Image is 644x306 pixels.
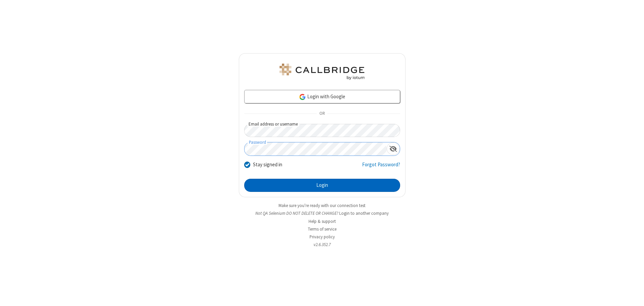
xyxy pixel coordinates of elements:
img: QA Selenium DO NOT DELETE OR CHANGE [278,64,366,80]
span: OR [317,109,327,118]
label: Stay signed in [253,161,282,169]
a: Terms of service [308,226,336,232]
button: Login [244,179,400,192]
input: Password [245,142,387,156]
a: Make sure you're ready with our connection test [279,203,365,208]
a: Forgot Password? [362,161,400,174]
li: v2.6.352.7 [239,241,406,248]
a: Help & support [309,218,336,224]
button: Login to another company [339,210,389,216]
div: Show password [387,142,400,155]
iframe: Chat [627,288,639,301]
a: Privacy policy [310,234,335,240]
img: google-icon.png [299,93,306,101]
input: Email address or username [244,124,400,137]
a: Login with Google [244,90,400,103]
li: Not QA Selenium DO NOT DELETE OR CHANGE? [239,210,406,216]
